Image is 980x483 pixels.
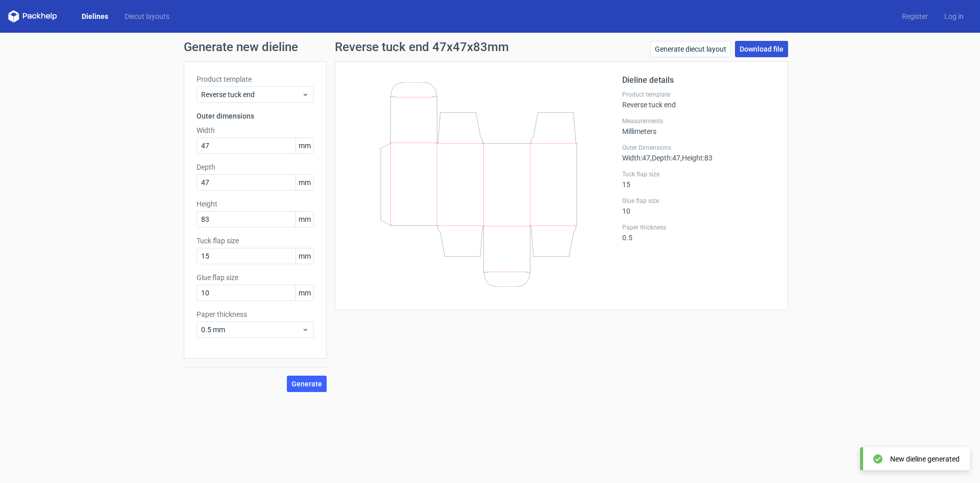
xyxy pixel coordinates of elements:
[622,117,775,135] div: Millimeters
[735,41,788,57] a: Download file
[650,41,731,57] a: Generate diecut layout
[197,125,314,135] label: Width
[197,236,314,246] label: Tuck flap size
[622,90,775,99] label: Product template
[622,144,775,152] label: Outer Dimensions
[296,175,313,190] span: mm
[650,154,680,162] span: , Depth : 47
[936,11,972,21] a: Log in
[622,223,775,232] label: Paper thickness
[197,74,314,84] label: Product template
[622,74,775,86] h2: Dieline details
[296,212,313,227] span: mm
[335,41,509,53] h1: Reverse tuck end 47x47x83mm
[894,11,936,21] a: Register
[622,170,775,189] div: 15
[622,117,775,125] label: Measurements
[622,154,650,162] span: Width : 47
[622,197,775,205] label: Glue flap size
[622,197,775,215] div: 10
[622,223,775,242] div: 0.5
[296,248,313,264] span: mm
[197,111,314,121] h3: Outer dimensions
[296,285,313,301] span: mm
[184,41,796,53] h1: Generate new dieline
[201,325,302,335] span: 0.5 mm
[296,138,313,153] span: mm
[680,154,713,162] span: , Height : 83
[73,11,116,21] a: Dielines
[622,90,775,109] div: Reverse tuck end
[197,309,314,319] label: Paper thickness
[291,380,322,387] span: Generate
[287,376,327,392] button: Generate
[197,162,314,172] label: Depth
[622,170,775,178] label: Tuck flap size
[197,199,314,209] label: Height
[116,11,178,21] a: Diecut layouts
[201,89,302,100] span: Reverse tuck end
[890,454,960,464] div: New dieline generated
[197,272,314,283] label: Glue flap size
